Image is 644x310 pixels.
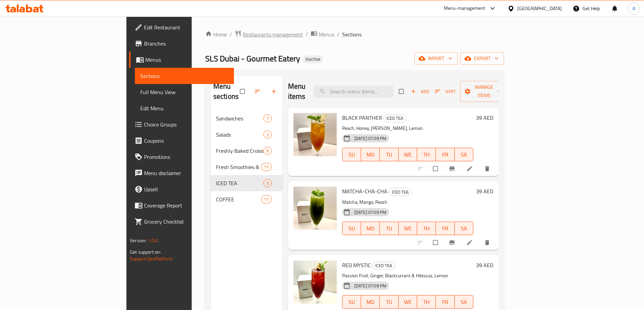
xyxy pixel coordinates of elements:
button: SU [342,148,361,161]
button: delete [480,161,496,176]
span: SLS Dubai - Gourmet Eatery [205,51,300,66]
div: ICED TEA [389,188,412,196]
span: COFFEE [216,195,261,203]
span: [DATE] 07:09 PM [352,209,389,216]
span: WE [401,224,414,233]
button: FR [436,222,454,235]
span: [DATE] 07:09 PM [352,283,389,289]
span: Menus [145,56,229,64]
span: A [633,5,635,12]
span: WE [401,150,414,160]
span: TH [420,224,433,233]
span: ICED TEA [389,188,411,196]
button: MO [361,148,380,161]
div: Sandwiches7 [211,110,283,126]
span: Get support on: [130,248,161,256]
span: SU [345,297,358,307]
h6: 39 AED [476,113,493,122]
span: FR [438,297,452,307]
span: 7 [264,115,271,122]
a: Coupons [129,133,234,149]
span: Add item [409,86,431,97]
a: Restaurants management [235,30,303,39]
a: Edit menu item [466,165,474,172]
span: TU [382,297,396,307]
img: MATCHA-CHA-CHA [293,187,337,230]
img: BLACK PANTHER [293,113,337,156]
span: Select to update [429,162,443,175]
button: FR [436,295,454,309]
button: Manage items [460,81,508,102]
div: items [263,179,272,187]
span: MO [364,150,377,160]
div: Sandwiches [216,114,263,122]
span: RED MYSTIC [342,260,371,270]
div: Salads2 [211,126,283,143]
span: TU [382,150,396,160]
span: 3 [264,180,271,187]
span: Select section [395,85,409,98]
button: MO [361,222,380,235]
span: ICED TEA [216,179,263,187]
a: Full Menu View [135,84,234,100]
span: 11 [261,196,271,203]
div: Freshly Baked Croissant and Bread6 [211,143,283,159]
p: Peach, Honey, [PERSON_NAME], Lemon [342,124,473,133]
button: FR [436,148,454,161]
span: Select all sections [236,85,250,98]
span: 6 [264,148,271,154]
span: FR [438,150,452,160]
button: Branch-specific-item [445,235,461,250]
span: Edit Menu [140,104,229,112]
a: Menus [311,30,334,39]
span: Choice Groups [144,120,229,129]
span: Sections [342,30,361,38]
span: 11 [261,164,271,170]
li: / [337,30,339,38]
span: TH [420,297,433,307]
button: WE [399,222,417,235]
span: Version: [130,236,146,245]
span: MO [364,297,377,307]
nav: breadcrumb [205,30,504,39]
span: SU [345,150,358,160]
span: SU [345,224,358,233]
span: Full Menu View [140,88,229,96]
span: 2 [264,132,271,138]
a: Edit Restaurant [129,19,234,35]
span: Salads [216,131,263,139]
button: TU [380,148,398,161]
span: ICED TEA [384,114,406,122]
input: search [314,86,393,97]
button: WE [399,148,417,161]
a: Edit Menu [135,100,234,116]
img: RED MYSTIC [293,260,337,304]
div: ICED TEA [372,262,395,270]
span: Restaurants management [243,30,303,38]
button: TH [417,148,436,161]
span: Sort items [431,86,460,97]
a: Grocery Checklist [129,214,234,230]
a: Promotions [129,149,234,165]
span: Fresh Smoothies & Healthy Detox Juices [216,163,261,171]
span: Add [411,88,429,95]
a: Sections [135,68,234,84]
span: import [420,54,452,63]
span: Upsell [144,185,229,193]
div: Freshly Baked Croissant and Bread [216,147,263,155]
span: Edit Restaurant [144,23,229,31]
div: items [263,131,272,139]
a: Choice Groups [129,116,234,133]
span: MO [364,224,377,233]
button: SU [342,222,361,235]
span: WE [401,297,414,307]
span: Manage items [466,83,503,100]
span: Branches [144,39,229,48]
p: Passion Fruit, Ginger, Blackcurrant & Hibiscus, Lemon [342,272,473,280]
span: Promotions [144,153,229,161]
h6: 39 AED [476,187,493,196]
a: Coverage Report [129,197,234,214]
div: Inactive [303,55,323,63]
button: import [414,52,458,65]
